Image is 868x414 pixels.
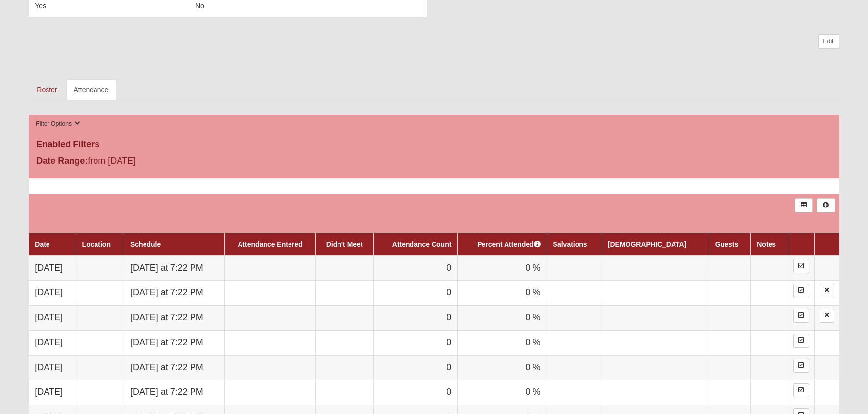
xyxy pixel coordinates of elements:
[373,256,458,281] td: 0
[124,281,224,306] td: [DATE] at 7:22 PM
[817,198,835,212] a: Alt+N
[29,355,76,380] td: [DATE]
[29,281,76,306] td: [DATE]
[709,233,751,256] th: Guests
[458,355,547,380] td: 0 %
[373,355,458,380] td: 0
[477,240,540,248] a: Percent Attended
[66,79,117,100] a: Attendance
[373,306,458,331] td: 0
[29,330,76,355] td: [DATE]
[29,380,76,405] td: [DATE]
[33,119,83,129] button: Filter Options
[793,309,809,323] a: Enter Attendance
[793,334,809,348] a: Enter Attendance
[820,284,834,298] a: Delete
[793,359,809,373] a: Enter Attendance
[458,281,547,306] td: 0 %
[458,380,547,405] td: 0 %
[602,233,709,256] th: [DEMOGRAPHIC_DATA]
[818,34,839,49] a: Edit
[29,256,76,281] td: [DATE]
[458,306,547,331] td: 0 %
[35,240,49,248] a: Date
[392,240,452,248] a: Attendance Count
[458,330,547,355] td: 0 %
[795,198,813,212] a: Export to Excel
[373,281,458,306] td: 0
[124,256,224,281] td: [DATE] at 7:22 PM
[793,259,809,273] a: Enter Attendance
[36,155,88,168] label: Date Range:
[793,284,809,298] a: Enter Attendance
[326,240,363,248] a: Didn't Meet
[29,155,299,170] div: from [DATE]
[820,309,834,323] a: Delete
[124,380,224,405] td: [DATE] at 7:22 PM
[458,256,547,281] td: 0 %
[124,355,224,380] td: [DATE] at 7:22 PM
[547,233,602,256] th: Salvations
[29,79,65,100] a: Roster
[373,380,458,405] td: 0
[130,240,161,248] a: Schedule
[124,330,224,355] td: [DATE] at 7:22 PM
[36,139,831,150] h4: Enabled Filters
[29,306,76,331] td: [DATE]
[124,306,224,331] td: [DATE] at 7:22 PM
[373,330,458,355] td: 0
[793,383,809,397] a: Enter Attendance
[238,240,302,248] a: Attendance Entered
[757,240,776,248] a: Notes
[82,240,111,248] a: Location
